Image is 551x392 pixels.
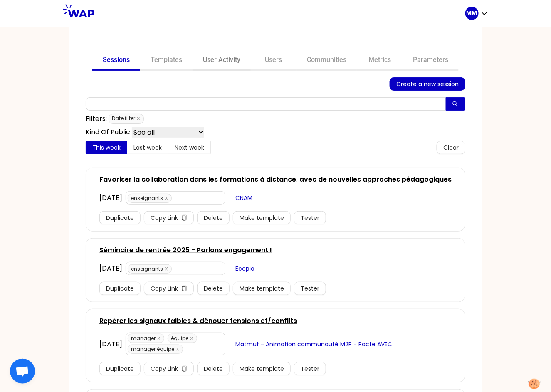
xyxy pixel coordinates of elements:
button: CNAM [229,191,259,205]
span: Duplicate [106,364,134,373]
button: Make template [233,282,291,295]
span: Tester [301,284,319,293]
span: équipe [168,334,197,343]
button: Clear [437,141,465,154]
p: Kind Of Public [86,127,130,138]
div: Ouvrir le chat [10,359,35,384]
div: [DATE] [99,339,122,349]
button: Delete [197,211,230,224]
button: Delete [197,362,230,375]
button: Copy Linkcopy [144,362,194,375]
a: Templates [140,51,193,71]
button: Create a new session [390,77,465,91]
span: Next week [175,143,204,152]
span: close [190,336,194,340]
span: Copy Link [151,284,178,293]
span: search [452,101,458,108]
span: This week [92,143,121,152]
button: Tester [294,362,326,375]
button: Duplicate [99,362,141,375]
a: Repérer les signaux faibles & dénouer tensions et/conflits [99,316,297,326]
span: Date filter [109,114,144,124]
span: Ecopia [235,264,254,273]
button: Duplicate [99,282,141,295]
span: Create a new session [396,79,459,89]
span: Copy Link [151,364,178,373]
span: manager [128,334,164,343]
span: Delete [204,284,223,293]
button: Ecopia [229,262,261,275]
span: copy [181,215,187,222]
span: close [175,347,180,351]
span: Copy Link [151,213,178,222]
a: Séminaire de rentrée 2025 - Parlons engagement ! [99,245,272,255]
span: CNAM [235,193,252,202]
button: search [446,97,465,111]
p: Filters: [86,114,107,124]
span: Last week [133,143,162,152]
button: Delete [197,282,230,295]
button: Matmut - Animation communauté M2P - Pacte AVEC [229,338,399,351]
button: Copy Linkcopy [144,282,194,295]
button: Make template [233,211,291,224]
span: copy [181,366,187,372]
span: close [157,336,161,340]
span: manager équipe [128,345,183,354]
button: Make template [233,362,291,375]
span: Tester [301,213,319,222]
span: Clear [443,143,459,152]
a: Communities [297,51,357,71]
span: Make template [240,364,284,373]
span: copy [181,286,187,292]
a: Metrics [357,51,403,71]
span: close [136,116,141,121]
span: Delete [204,213,223,222]
p: MM [467,9,477,17]
div: [DATE] [99,193,122,203]
button: MM [465,7,489,20]
span: Duplicate [106,284,134,293]
button: Duplicate [99,211,141,224]
button: Tester [294,211,326,224]
span: close [164,267,168,271]
button: Tester [294,282,326,295]
a: Users [251,51,297,71]
span: Matmut - Animation communauté M2P - Pacte AVEC [235,340,392,349]
span: Make template [240,213,284,222]
span: Duplicate [106,213,134,222]
a: Parameters [403,51,459,71]
span: enseignants [128,264,172,274]
a: User Activity [193,51,251,71]
span: close [164,196,168,200]
span: Delete [204,364,223,373]
span: Make template [240,284,284,293]
button: Copy Linkcopy [144,211,194,224]
a: Sessions [92,51,140,71]
div: [DATE] [99,264,122,274]
a: Favoriser la collaboration dans les formations à distance, avec de nouvelles approches pédagogiques [99,175,452,185]
span: Tester [301,364,319,373]
span: enseignants [128,194,172,203]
